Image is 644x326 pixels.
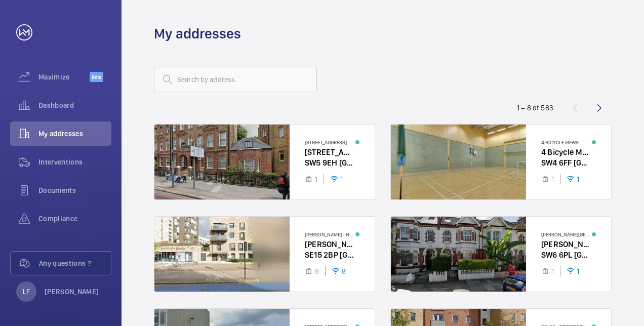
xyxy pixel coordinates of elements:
span: Maximize [38,72,90,82]
p: [PERSON_NAME] [45,287,99,297]
span: Dashboard [38,100,111,110]
span: Beta [90,72,103,82]
span: My addresses [38,129,111,139]
span: Any questions ? [39,258,111,268]
span: Compliance [38,214,111,224]
input: Search by address [154,67,317,92]
span: Interventions [38,157,111,167]
h1: My addresses [154,24,241,43]
div: 1 – 8 of 583 [517,103,553,113]
p: LF [23,287,30,297]
span: Documents [38,185,111,195]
